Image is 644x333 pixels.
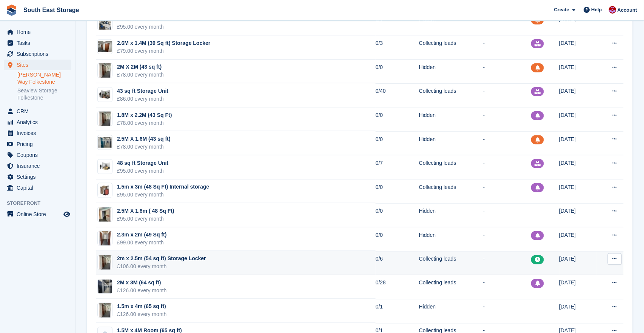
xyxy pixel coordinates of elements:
[376,155,419,180] td: 0/7
[559,203,596,227] td: [DATE]
[419,299,483,323] td: Hidden
[99,207,111,222] img: WhatsApp%20Image%202024-10-25%20at%2011.51.03.jpeg
[98,161,112,172] img: 50-sqft-unit.jpg
[117,23,164,31] div: £95.00 every month
[99,231,111,246] img: IMG_7590.JPG
[117,239,167,247] div: £99.00 every month
[117,279,167,287] div: 2M x 3M (64 sq ft)
[117,311,167,319] div: £126.00 every month
[483,180,531,204] td: -
[17,209,62,219] span: Online Store
[99,15,111,30] img: WhatsApp%20Image%202024-10-11%20at%2015.05.20%20(1).jpeg
[99,303,111,318] img: Ross%20Way%20Unit%20Pics.jpeg
[98,137,112,148] img: Screenshot%202024-09-30%20at%2020.05.52.png
[4,139,71,149] a: menu
[559,251,596,275] td: [DATE]
[117,47,210,55] div: £79.00 every month
[4,183,71,193] a: menu
[17,87,71,101] a: Seaview Storage Folkestone
[592,6,602,14] span: Help
[4,60,71,70] a: menu
[483,107,531,132] td: -
[17,128,62,138] span: Invoices
[98,89,112,100] img: 40-sqft-unit.jpg
[4,106,71,117] a: menu
[117,63,164,71] div: 2M X 2M (43 sq ft)
[559,107,596,132] td: [DATE]
[559,180,596,204] td: [DATE]
[117,135,171,143] div: 2.5M X 1.6M (43 sq ft)
[376,83,419,107] td: 0/40
[98,280,112,293] img: Screenshot%202024-09-30%20at%2020.25.38.png
[117,263,206,271] div: £106.00 every month
[17,139,62,149] span: Pricing
[117,159,168,167] div: 48 sq ft Storage Unit
[376,203,419,227] td: 0/0
[7,199,75,207] span: Storefront
[99,255,111,270] img: WhatsApp%20Image%202024-10-31%20at%2018.06.59.jpeg
[4,49,71,59] a: menu
[559,60,596,84] td: [DATE]
[376,251,419,275] td: 0/6
[4,27,71,37] a: menu
[4,150,71,160] a: menu
[419,11,483,35] td: Hidden
[483,11,531,35] td: -
[559,275,596,299] td: [DATE]
[419,131,483,155] td: Hidden
[376,60,419,84] td: 0/0
[117,119,172,127] div: £78.00 every month
[483,251,531,275] td: -
[62,210,71,219] a: Preview store
[483,299,531,323] td: -
[483,83,531,107] td: -
[98,183,112,198] img: Locker%20Medium%202%20-%20Plain.jpg
[483,155,531,180] td: -
[376,180,419,204] td: 0/0
[4,161,71,171] a: menu
[4,209,71,219] a: menu
[4,117,71,127] a: menu
[554,6,569,14] span: Create
[559,227,596,252] td: [DATE]
[117,95,168,103] div: £86.00 every month
[419,275,483,299] td: Collecting leads
[117,39,210,47] div: 2.6M x 1.4M (39 Sq ft) Storage Locker
[376,275,419,299] td: 0/28
[419,203,483,227] td: Hidden
[483,203,531,227] td: -
[4,38,71,48] a: menu
[559,83,596,107] td: [DATE]
[419,180,483,204] td: Collecting leads
[419,35,483,60] td: Collecting leads
[99,111,111,126] img: Ross%20Way%20Unit%20Pics.jpeg
[559,131,596,155] td: [DATE]
[117,255,206,263] div: 2m x 2.5m (54 sq ft) Storage Locker
[117,167,168,175] div: £95.00 every month
[376,227,419,252] td: 0/0
[17,183,62,193] span: Capital
[20,4,82,16] a: South East Storage
[98,41,112,52] img: IMG_6266.jpg
[117,215,174,223] div: £95.00 every month
[376,11,419,35] td: 0/0
[17,60,62,70] span: Sites
[17,106,62,117] span: CRM
[483,275,531,299] td: -
[17,27,62,37] span: Home
[419,227,483,252] td: Hidden
[376,107,419,132] td: 0/0
[117,183,209,191] div: 1.5m x 3m (48 Sq Ft) Internal storage
[17,49,62,59] span: Subscriptions
[117,287,167,295] div: £126.00 every month
[483,131,531,155] td: -
[117,143,171,151] div: £78.00 every month
[419,107,483,132] td: Hidden
[17,150,62,160] span: Coupons
[483,227,531,252] td: -
[618,6,637,14] span: Account
[376,35,419,60] td: 0/3
[117,231,167,239] div: 2.3m x 2m (49 Sq ft)
[559,155,596,180] td: [DATE]
[419,60,483,84] td: Hidden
